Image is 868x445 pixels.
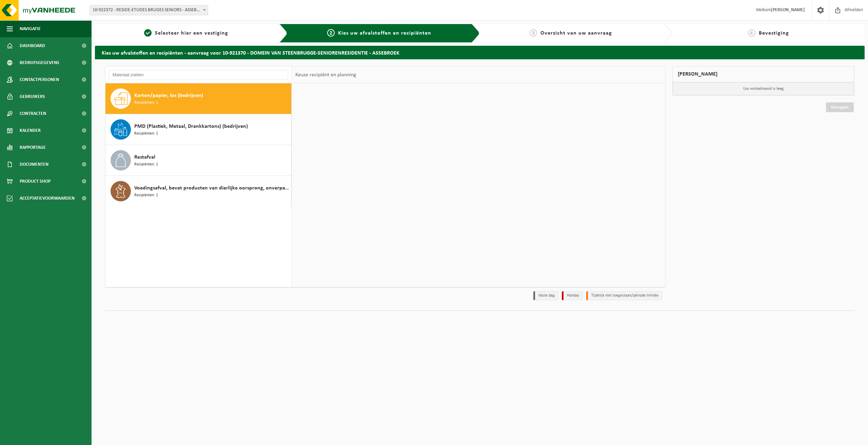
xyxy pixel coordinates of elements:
span: Acceptatievoorwaarden [20,190,75,207]
span: Karton/papier, los (bedrijven) [134,92,203,100]
li: Vaste dag [533,291,558,300]
h2: Kies uw afvalstoffen en recipiënten - aanvraag voor 10-921370 - DOMEIN VAN STEENBRUGGE-SENIORENRE... [95,46,865,59]
button: Restafval Recipiënten: 1 [105,145,292,176]
a: Doorgaan [826,102,854,112]
span: Selecteer hier een vestiging [155,31,228,36]
span: Overzicht van uw aanvraag [540,31,612,36]
button: Voedingsafval, bevat producten van dierlijke oorsprong, onverpakt, categorie 3 Recipiënten: 1 [105,176,292,206]
span: Bevestiging [759,31,789,36]
button: PMD (Plastiek, Metaal, Drankkartons) (bedrijven) Recipiënten: 1 [105,114,292,145]
span: Contactpersonen [20,71,59,88]
span: Recipiënten: 1 [134,130,158,137]
span: Bedrijfsgegevens [20,54,59,71]
span: Recipiënten: 1 [134,100,158,106]
span: 4 [748,29,755,37]
span: Restafval [134,153,155,161]
span: Contracten [20,105,46,122]
span: 1 [144,29,152,37]
span: 10-922372 - RESIDE-ETUDES BRUGES SENIORS - ASSEBROEK [90,5,208,15]
p: Uw winkelmand is leeg [673,82,854,95]
div: Keuze recipiënt en planning [292,66,360,83]
span: Recipiënten: 1 [134,192,158,199]
span: Kies uw afvalstoffen en recipiënten [338,31,431,36]
li: Tijdelijk niet toegestaan/période limitée [586,291,662,300]
button: Karton/papier, los (bedrijven) Recipiënten: 1 [105,83,292,114]
span: PMD (Plastiek, Metaal, Drankkartons) (bedrijven) [134,122,248,130]
span: Rapportage [20,139,46,156]
span: Dashboard [20,37,45,54]
strong: [PERSON_NAME] [771,7,805,13]
a: 1Selecteer hier een vestiging [98,29,274,37]
span: Product Shop [20,173,51,190]
span: Recipiënten: 1 [134,161,158,168]
span: Navigatie [20,20,41,37]
span: Voedingsafval, bevat producten van dierlijke oorsprong, onverpakt, categorie 3 [134,184,290,192]
input: Materiaal zoeken [109,70,288,80]
span: Documenten [20,156,48,173]
span: 10-922372 - RESIDE-ETUDES BRUGES SENIORS - ASSEBROEK [90,5,208,15]
span: Kalender [20,122,41,139]
li: Holiday [562,291,583,300]
span: Gebruikers [20,88,45,105]
div: [PERSON_NAME] [672,66,855,82]
span: 2 [327,29,335,37]
span: 3 [530,29,537,37]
